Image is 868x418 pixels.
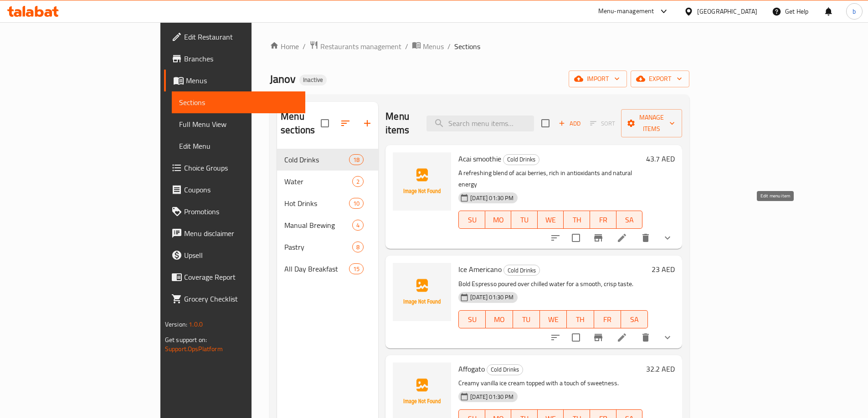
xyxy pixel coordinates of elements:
[564,211,590,229] button: TH
[540,310,567,328] button: WE
[164,48,305,70] a: Branches
[164,288,305,310] a: Grocery Checklist
[467,194,517,202] span: [DATE] 01:30 PM
[184,228,298,239] span: Menu disclaimer
[462,213,481,227] span: SU
[536,114,555,133] span: Select section
[598,6,654,17] div: Menu-management
[320,41,401,52] span: Restaurants management
[616,332,627,343] a: Edit menu item
[504,265,539,276] span: Cold Drinks
[635,327,657,348] button: delete
[566,228,586,247] span: Select to update
[566,328,586,347] span: Select to update
[349,198,364,209] div: items
[544,227,566,249] button: sort-choices
[458,167,642,190] p: A refreshing blend of acai berries, rich in antioxidants and natural energy
[503,154,539,165] span: Cold Drinks
[164,179,305,201] a: Coupons
[349,199,363,208] span: 10
[189,318,203,330] span: 1.0.0
[576,73,620,85] span: import
[426,116,534,131] input: search
[184,31,298,42] span: Edit Restaurant
[544,313,563,326] span: WE
[164,70,305,91] a: Menus
[423,41,444,52] span: Menus
[284,198,349,209] span: Hot Drinks
[555,116,584,131] span: Add item
[277,236,378,258] div: Pastry8
[179,97,298,108] span: Sections
[584,116,621,131] span: Select section first
[277,258,378,280] div: All Day Breakfast15
[353,243,363,252] span: 8
[179,119,298,130] span: Full Menu View
[184,272,298,282] span: Coverage Report
[646,363,675,375] h6: 32.2 AED
[513,310,540,328] button: TU
[503,154,539,165] div: Cold Drinks
[662,232,673,243] svg: Show Choices
[447,41,451,52] li: /
[349,156,363,164] span: 18
[503,265,540,276] div: Cold Drinks
[349,265,363,273] span: 15
[277,145,378,283] nav: Menu sections
[625,313,644,326] span: SA
[467,293,517,302] span: [DATE] 01:30 PM
[587,227,609,249] button: Branch-specific-item
[517,313,536,326] span: TU
[567,310,594,328] button: TH
[657,327,678,348] button: show more
[284,176,352,187] div: Water
[620,213,639,227] span: SA
[544,327,566,348] button: sort-choices
[356,112,378,134] button: Add section
[587,327,609,348] button: Branch-specific-item
[598,313,617,326] span: FR
[165,334,207,346] span: Get support on:
[652,263,675,276] h6: 23 AED
[458,378,642,389] p: Creamy vanilla ice cream topped with a touch of sweetness.
[353,177,363,186] span: 2
[462,313,482,326] span: SU
[164,26,305,48] a: Edit Restaurant
[352,242,364,252] div: items
[594,310,621,328] button: FR
[569,71,627,87] button: import
[555,116,584,131] button: Add
[697,6,757,16] div: [GEOGRAPHIC_DATA]
[538,211,564,229] button: WE
[184,293,298,304] span: Grocery Checklist
[172,113,305,135] a: Full Menu View
[570,313,590,326] span: TH
[172,135,305,157] a: Edit Menu
[485,211,512,229] button: MO
[165,343,223,355] a: Support.OpsPlatform
[458,362,485,376] span: Affogato
[635,227,657,249] button: delete
[662,332,673,343] svg: Show Choices
[487,364,523,375] div: Cold Drinks
[184,250,298,261] span: Upsell
[284,263,349,274] span: All Day Breakfast
[393,152,451,211] img: Acai smoothie
[164,222,305,244] a: Menu disclaimer
[385,110,416,137] h2: Menu items
[567,213,586,227] span: TH
[353,221,363,230] span: 4
[284,154,349,165] span: Cold Drinks
[405,41,408,52] li: /
[334,112,356,134] span: Sort sections
[186,75,298,86] span: Menus
[284,242,352,252] span: Pastry
[184,162,298,173] span: Choice Groups
[489,313,509,326] span: MO
[541,213,560,227] span: WE
[621,109,682,137] button: Manage items
[165,318,187,330] span: Version:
